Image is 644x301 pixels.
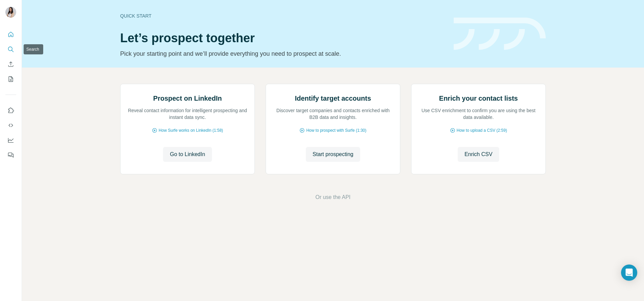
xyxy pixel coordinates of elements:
p: Pick your starting point and we’ll provide everything you need to prospect at scale. [120,49,446,58]
span: Go to LinkedIn [170,150,205,158]
button: Feedback [5,149,16,161]
h2: Enrich your contact lists [439,94,518,103]
p: Use CSV enrichment to confirm you are using the best data available. [418,107,539,121]
h2: Identify target accounts [295,94,371,103]
button: Search [5,43,16,55]
button: Use Surfe API [5,119,16,131]
button: Use Surfe on LinkedIn [5,104,16,117]
span: Enrich CSV [464,150,492,158]
button: Quick start [5,28,16,41]
button: Enrich CSV [458,147,499,162]
button: My lists [5,73,16,85]
h1: Let’s prospect together [120,31,446,45]
span: How to upload a CSV (2:59) [457,127,507,133]
button: Start prospecting [306,147,360,162]
img: Avatar [5,7,16,18]
p: Reveal contact information for intelligent prospecting and instant data sync. [127,107,248,121]
p: Discover target companies and contacts enriched with B2B data and insights. [273,107,393,121]
button: Or use the API [315,193,350,201]
button: Go to LinkedIn [163,147,212,162]
div: Open Intercom Messenger [621,265,637,281]
span: Start prospecting [313,150,353,158]
button: Dashboard [5,134,16,146]
h2: Prospect on LinkedIn [153,94,222,103]
span: How to prospect with Surfe (1:30) [306,127,366,133]
img: banner [454,18,546,50]
div: Quick start [120,12,446,19]
button: Enrich CSV [5,58,16,70]
span: How Surfe works on LinkedIn (1:58) [159,127,223,133]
